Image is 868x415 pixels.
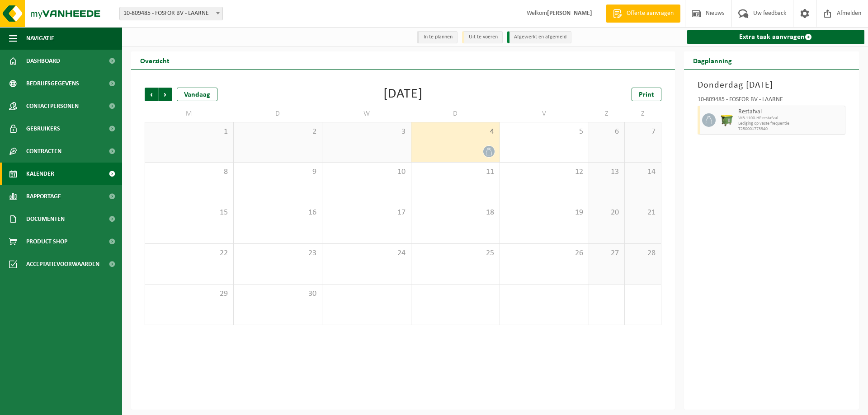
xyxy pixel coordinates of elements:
[26,140,61,163] span: Contracten
[416,248,495,258] span: 25
[26,163,54,185] span: Kalender
[26,27,54,50] span: Navigatie
[629,167,656,177] span: 14
[505,167,584,177] span: 12
[505,127,584,137] span: 5
[159,88,172,101] span: Volgende
[629,208,656,218] span: 21
[238,208,318,218] span: 16
[26,72,79,95] span: Bedrijfsgegevens
[594,167,620,177] span: 13
[416,208,495,218] span: 18
[684,51,741,69] h2: Dagplanning
[26,50,60,72] span: Dashboard
[594,127,620,137] span: 6
[26,185,61,208] span: Rapportage
[120,7,222,20] span: 10-809485 - FOSFOR BV - LAARNE
[238,127,318,137] span: 2
[547,10,592,17] strong: [PERSON_NAME]
[26,253,99,275] span: Acceptatievoorwaarden
[738,121,843,126] span: Lediging op vaste frequentie
[145,88,158,101] span: Vorige
[505,208,584,218] span: 19
[632,88,661,101] a: Print
[327,127,406,137] span: 3
[589,106,625,122] td: Z
[625,106,661,122] td: Z
[416,127,495,137] span: 4
[150,248,229,258] span: 22
[687,30,865,44] a: Extra taak aanvragen
[500,106,589,122] td: V
[177,88,217,101] div: Vandaag
[416,167,495,177] span: 11
[462,31,503,43] li: Uit te voeren
[131,51,179,69] h2: Overzicht
[26,95,79,117] span: Contactpersonen
[639,91,654,98] span: Print
[150,208,229,218] span: 15
[119,7,223,20] span: 10-809485 - FOSFOR BV - LAARNE
[606,5,680,23] a: Offerte aanvragen
[720,113,734,127] img: WB-1100-HPE-GN-50
[26,117,60,140] span: Gebruikers
[624,9,676,18] span: Offerte aanvragen
[145,106,234,122] td: M
[238,167,318,177] span: 9
[629,127,656,137] span: 7
[150,167,229,177] span: 8
[698,79,846,92] h3: Donderdag [DATE]
[238,248,318,258] span: 23
[26,208,65,230] span: Documenten
[738,116,843,121] span: WB-1100-HP restafval
[698,97,846,106] div: 10-809485 - FOSFOR BV - LAARNE
[411,106,500,122] td: D
[238,289,318,299] span: 30
[594,248,620,258] span: 27
[594,208,620,218] span: 20
[327,208,406,218] span: 17
[26,230,67,253] span: Product Shop
[738,108,843,116] span: Restafval
[234,106,323,122] td: D
[327,248,406,258] span: 24
[383,88,423,101] div: [DATE]
[507,31,571,43] li: Afgewerkt en afgemeld
[322,106,411,122] td: W
[629,248,656,258] span: 28
[505,248,584,258] span: 26
[417,31,458,43] li: In te plannen
[150,289,229,299] span: 29
[150,127,229,137] span: 1
[327,167,406,177] span: 10
[738,126,843,132] span: T250001773340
